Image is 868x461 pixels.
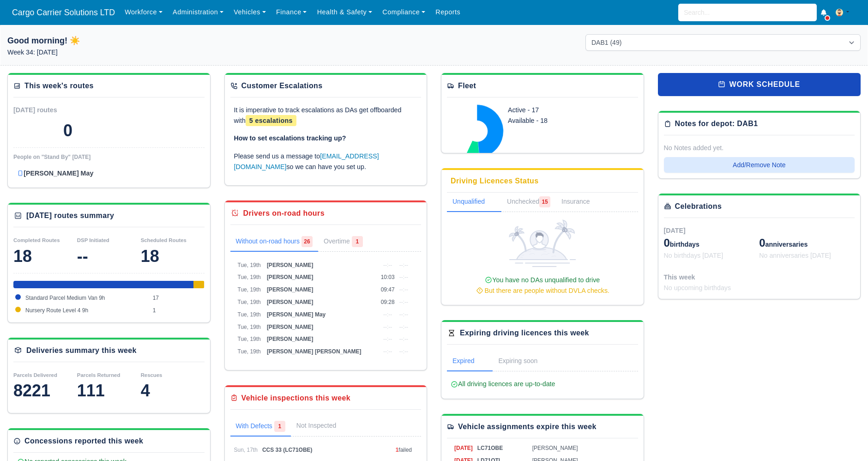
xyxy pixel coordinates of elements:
span: Standard Parcel Medium Van 9h [25,295,105,301]
div: Available - 18 [508,115,603,126]
div: Vehicle assignments expire this week [458,421,597,432]
span: Tue, 19th [238,262,261,268]
span: Cargo Carrier Solutions LTD [7,3,120,22]
p: It is imperative to track escalations as DAs get offboarded with [234,105,418,126]
a: Unqualified [447,193,501,212]
span: 09:47 [381,286,395,293]
div: Active - 17 [508,105,603,115]
span: [PERSON_NAME] [267,324,313,330]
a: [EMAIL_ADDRESS][DOMAIN_NAME] [234,152,379,170]
span: [PERSON_NAME] [532,445,578,451]
span: --:-- [383,348,392,355]
div: Vehicle inspections this week [241,393,351,404]
span: 1 [396,447,399,453]
p: How to set escalations tracking up? [234,133,418,144]
span: [PERSON_NAME] [PERSON_NAME] [267,348,362,355]
span: Tue, 19th [238,311,261,318]
div: 18 [141,247,205,266]
a: Finance [271,3,312,21]
span: 1 [274,421,285,432]
span: [PERSON_NAME] [267,286,313,293]
span: [PERSON_NAME] [267,299,313,305]
span: 26 [301,236,313,247]
span: No upcoming birthdays [664,284,731,291]
span: 1 [352,236,363,247]
span: Tue, 19th [238,299,261,305]
span: 0 [759,237,765,249]
div: Expiring driving licences this week [460,328,589,339]
a: Not Inspected [291,417,342,435]
a: Expired [447,352,493,371]
span: --:-- [383,324,392,330]
span: [DATE] [454,445,473,451]
span: --:-- [399,336,408,342]
div: -- [77,247,141,266]
span: 10:03 [381,274,395,280]
span: No birthdays [DATE] [664,252,723,259]
a: Overtime [318,232,368,252]
span: --:-- [399,274,408,280]
span: 15 [539,196,550,207]
span: Tue, 19th [238,348,261,355]
p: Please send us a message to so we can have you set up. [234,151,418,172]
td: 1 [151,304,205,317]
span: Tue, 19th [238,286,261,293]
span: [PERSON_NAME] [267,274,313,280]
span: [PERSON_NAME] [267,336,313,342]
div: 111 [77,382,141,400]
span: --:-- [399,348,408,355]
div: This week's routes [24,80,94,91]
span: [PERSON_NAME] May [267,311,325,318]
a: Administration [168,3,229,21]
span: Nursery Route Level 4 9h [25,307,88,314]
div: Fleet [458,80,476,91]
div: 8221 [13,382,77,400]
div: anniversaries [759,236,855,250]
small: DSP Initiated [77,237,109,243]
span: 09:28 [381,299,395,305]
div: Driving Licences Status [451,176,539,187]
div: 0 [63,121,72,140]
td: failed [393,444,421,456]
h1: Good morning! ☀️ [7,34,283,47]
a: Workforce [120,3,168,21]
div: birthdays [664,236,759,250]
span: No anniversaries [DATE] [759,252,831,259]
span: --:-- [383,262,392,268]
span: [PERSON_NAME] [267,262,313,268]
span: Tue, 19th [238,336,261,342]
div: People on "Stand By" [DATE] [13,153,205,161]
span: This week [664,273,695,281]
div: Drivers on-road hours [243,208,325,219]
span: --:-- [399,311,408,318]
div: Concessions reported this week [24,436,143,447]
div: Customer Escalations [241,80,323,91]
div: Deliveries summary this week [26,345,137,356]
a: With Defects [230,417,291,437]
div: Standard Parcel Medium Van 9h [13,281,193,288]
span: --:-- [383,336,392,342]
div: 4 [141,382,205,400]
a: Expiring soon [493,352,556,371]
span: 0 [664,237,670,249]
a: [PERSON_NAME] May [17,168,201,179]
span: 5 escalations [246,115,296,126]
small: Parcels Returned [77,372,121,378]
small: Parcels Delivered [13,372,57,378]
a: Health & Safety [312,3,378,21]
a: Unchecked [501,193,556,212]
div: Notes for depot: DAB1 [675,118,758,129]
span: [DATE] [664,227,686,234]
small: Rescues [141,372,163,378]
span: LC71OBE [477,445,503,451]
span: --:-- [399,286,408,293]
div: Nursery Route Level 4 9h [193,281,204,288]
td: 17 [151,292,205,304]
div: But there are people without DVLA checks. [451,285,634,296]
span: All driving licences are up-to-date [451,380,555,388]
a: Vehicles [229,3,271,21]
span: CCS 33 (LC71OBE) [262,447,313,453]
button: Add/Remove Note [664,157,855,173]
a: Reports [430,3,465,21]
div: Celebrations [675,201,722,212]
